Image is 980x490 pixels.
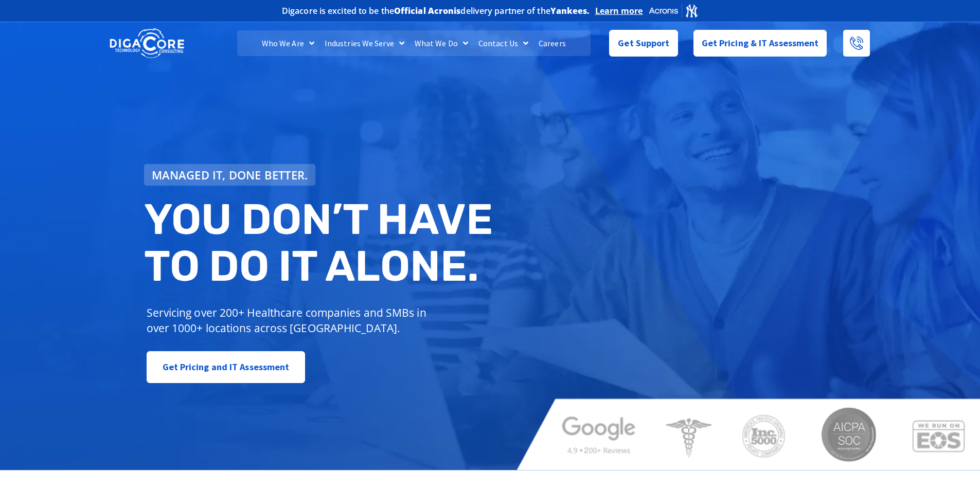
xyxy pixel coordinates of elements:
[237,30,590,56] nav: Menu
[147,351,306,383] a: Get Pricing and IT Assessment
[163,357,290,377] span: Get Pricing and IT Assessment
[257,30,319,56] a: Who We Are
[144,196,498,290] h2: You don’t have to do IT alone.
[110,27,184,60] img: DigaCore Technology Consulting
[394,5,461,16] b: Official Acronis
[319,30,409,56] a: Industries We Serve
[595,6,643,16] a: Learn more
[282,7,590,15] h2: Digacore is excited to be the delivery partner of the
[618,33,669,53] span: Get Support
[693,30,827,57] a: Get Pricing & IT Assessment
[147,305,434,336] p: Servicing over 200+ Healthcare companies and SMBs in over 1000+ locations across [GEOGRAPHIC_DATA].
[473,30,533,56] a: Contact Us
[409,30,473,56] a: What We Do
[702,33,819,53] span: Get Pricing & IT Assessment
[550,5,590,16] b: Yankees.
[144,164,316,186] a: Managed IT, done better.
[609,30,678,57] a: Get Support
[648,3,699,18] img: Acronis
[152,169,308,180] span: Managed IT, done better.
[533,30,571,56] a: Careers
